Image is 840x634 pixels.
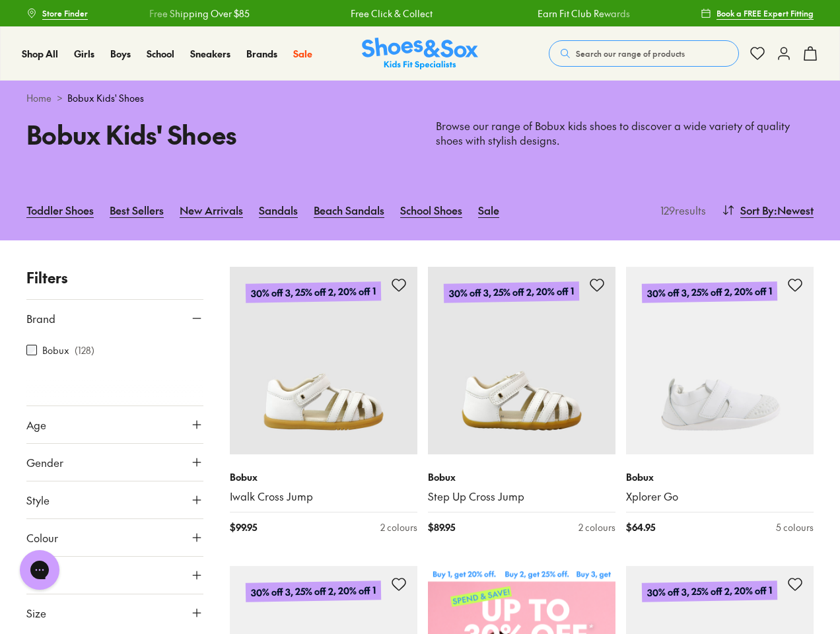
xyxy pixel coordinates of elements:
[578,520,615,534] div: 2 colours
[180,195,243,225] a: New Arrivals
[642,281,777,303] p: 30% off 3, 25% off 2, 20% off 1
[22,47,58,60] span: Shop All
[26,116,404,153] h1: Bobux Kids' Shoes
[26,481,203,518] button: Style
[26,417,46,433] span: Age
[246,581,381,602] p: 30% off 3, 25% off 2, 20% off 1
[26,300,203,337] button: Brand
[626,489,814,504] a: Xplorer Go
[538,7,630,20] a: Earn Fit Club Rewards
[626,520,655,534] span: $ 64.95
[110,195,164,225] a: Best Sellers
[428,520,455,534] span: $ 89.95
[26,444,203,481] button: Gender
[293,47,312,60] span: Sale
[549,40,739,67] button: Search our range of products
[436,119,814,148] p: Browse our range of Bobux kids shoes to discover a wide variety of quality shoes with stylish des...
[26,557,203,594] button: Price
[147,47,174,61] a: School
[67,91,144,105] span: Bobux Kids' Shoes
[26,195,94,225] a: Toddler Shoes
[42,343,69,357] label: Bobux
[26,605,46,621] span: Size
[26,594,203,631] button: Size
[626,267,814,454] a: 30% off 3, 25% off 2, 20% off 1
[626,470,814,484] p: Bobux
[26,406,203,443] button: Age
[362,38,478,70] a: Shoes & Sox
[74,47,94,61] a: Girls
[13,546,66,594] iframe: Gorgias live chat messenger
[26,310,55,326] span: Brand
[293,47,312,61] a: Sale
[717,7,814,19] span: Book a FREE Expert Fitting
[478,195,499,225] a: Sale
[26,1,88,25] a: Store Finder
[428,470,615,484] p: Bobux
[149,7,250,20] a: Free Shipping Over $85
[246,47,277,60] span: Brands
[774,202,814,218] span: : Newest
[246,47,277,61] a: Brands
[722,195,814,225] button: Sort By:Newest
[26,530,58,546] span: Colour
[230,470,417,484] p: Bobux
[26,454,63,470] span: Gender
[190,47,230,60] span: Sneakers
[642,581,777,602] p: 30% off 3, 25% off 2, 20% off 1
[230,489,417,504] a: Iwalk Cross Jump
[42,7,88,19] span: Store Finder
[74,47,94,60] span: Girls
[362,38,478,70] img: SNS_Logo_Responsive.svg
[26,519,203,556] button: Colour
[230,267,417,454] a: 30% off 3, 25% off 2, 20% off 1
[22,47,58,61] a: Shop All
[26,267,203,289] p: Filters
[701,1,814,25] a: Book a FREE Expert Fitting
[190,47,230,61] a: Sneakers
[246,281,381,303] p: 30% off 3, 25% off 2, 20% off 1
[110,47,131,61] a: Boys
[351,7,433,20] a: Free Click & Collect
[444,281,579,303] p: 30% off 3, 25% off 2, 20% off 1
[230,520,257,534] span: $ 99.95
[110,47,131,60] span: Boys
[259,195,298,225] a: Sandals
[26,91,52,105] a: Home
[776,520,814,534] div: 5 colours
[75,343,94,357] p: ( 128 )
[428,489,615,504] a: Step Up Cross Jump
[314,195,384,225] a: Beach Sandals
[147,47,174,60] span: School
[428,267,615,454] a: 30% off 3, 25% off 2, 20% off 1
[400,195,462,225] a: School Shoes
[576,48,685,59] span: Search our range of products
[380,520,417,534] div: 2 colours
[740,202,774,218] span: Sort By
[655,202,706,218] p: 129 results
[26,492,50,508] span: Style
[26,91,814,105] div: >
